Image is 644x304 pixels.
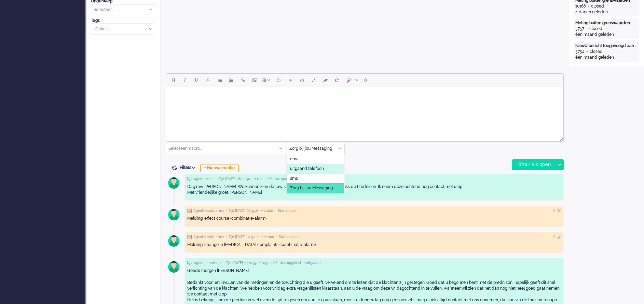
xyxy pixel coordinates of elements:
span: • uitgaand [304,261,320,265]
button: Emoticons [273,74,285,86]
img: ic_note_grey.svg [187,235,192,240]
span: uitgaand telefoon [290,166,324,172]
img: avatar [165,206,182,223]
li: email [287,154,344,164]
button: Italic [179,74,191,86]
span: Agent mlie • [194,177,214,182]
div: Meting buiten grenswaarden [575,20,638,26]
span: • Tijd [DATE] 07:35:21 [226,208,259,213]
div: één maand geleden [575,55,638,60]
div: Melding: change in [MEDICAL_DATA] complaints (combinatie-alarm) [187,242,561,248]
span: 0 [364,77,367,83]
img: avatar [165,258,182,275]
span: sms [290,176,298,182]
div: Dag mw [PERSON_NAME]. We kunnen zien dat uw klachten zijn verslechterd ondanks de Prednison. Ik n... [187,184,561,196]
li: uitgaand telefoon [287,164,344,174]
button: Add attachment [285,74,296,86]
button: Delay message [296,74,308,86]
span: • Tijd [DATE] 08:44:30 [216,177,250,182]
img: ic_chat_grey.svg [187,261,192,265]
button: Table [260,74,273,86]
span: • 11000 [262,235,274,240]
button: AI [343,74,361,86]
div: Tags [91,18,155,24]
div: 5757 [575,26,584,32]
span: • Status open [275,208,298,213]
img: ic_chat_grey.svg [187,177,192,181]
iframe: Rich Text Area [166,87,563,135]
span: • 11000 [252,177,264,182]
div: 4 dagen geleden [575,9,638,15]
div: - [585,49,590,55]
span: Agent stanmsc • [194,261,221,265]
div: Resize [558,135,563,141]
button: Insert/edit link [237,74,249,86]
div: closed [590,49,603,55]
span: Agent lusciialarms [193,208,224,213]
div: closed [589,26,602,32]
span: Agent lusciialarms [193,235,224,240]
span: • 10370 [259,261,271,265]
span: • Tijd [DATE] 10:10:59 [223,261,257,265]
span: Zorg bij jou Messaging [290,185,333,191]
span: • Tijd [DATE] 07:34:04 [226,235,260,240]
div: Nieuw bericht toegevoegd aan gesprek [575,43,638,49]
li: sms [287,174,344,184]
span: Filters [180,165,198,170]
button: Fullscreen [308,74,319,86]
span: • Status open [276,235,299,240]
button: Numbered list [225,74,237,86]
div: + Nieuwe notitie [200,164,239,172]
div: - [584,26,589,32]
div: Melding: effect course (combinatie-alarm) [187,216,561,221]
div: Stuur als open [512,160,555,170]
button: Insert/edit image [249,74,260,86]
span: • Status opgelost [273,261,301,265]
button: 0 [361,74,370,86]
img: avatar [165,232,182,249]
div: één maand geleden [575,32,638,38]
button: Clear formatting [319,74,331,86]
div: Select Tags [91,24,155,35]
div: 5754 [575,49,585,55]
span: • 11000 [261,208,273,213]
div: closed [591,3,604,9]
img: avatar [165,174,182,191]
button: Bold [167,74,179,86]
button: Reset content [331,74,343,86]
li: Zorg bij jou Messaging [287,183,344,193]
button: Underline [191,74,202,86]
img: ic_note_grey.svg [187,208,192,213]
div: - [586,3,591,9]
div: 10168 [575,3,586,9]
button: Bullet list [214,74,225,86]
span: email [290,156,301,162]
button: Strikethrough [202,74,214,86]
span: • Status open [267,177,289,182]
